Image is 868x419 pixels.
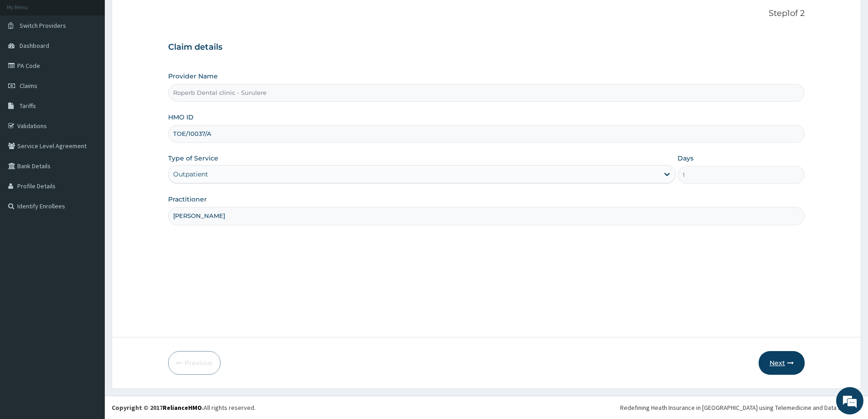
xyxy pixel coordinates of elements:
[620,403,861,412] div: Redefining Heath Insurance in [GEOGRAPHIC_DATA] using Telemedicine and Data Science!
[105,396,868,419] footer: All rights reserved.
[168,195,207,204] label: Practitioner
[168,72,218,81] label: Provider Name
[20,82,37,90] span: Claims
[47,51,153,63] div: Chat with us now
[149,5,171,26] div: Minimize live chat window
[168,42,805,52] h3: Claim details
[163,403,202,412] a: RelianceHMO
[168,125,805,143] input: Enter HMO ID
[759,351,805,375] button: Next
[112,403,204,412] strong: Copyright © 2017 .
[168,154,218,163] label: Type of Service
[17,46,37,68] img: d_794563401_company_1708531726252_794563401
[20,41,49,50] span: Dashboard
[173,170,208,179] div: Outpatient
[20,102,36,110] span: Tariffs
[168,113,194,122] label: HMO ID
[678,154,693,163] label: Days
[20,21,66,30] span: Switch Providers
[5,249,174,281] textarea: Type your message and hit 'Enter'
[168,207,805,225] input: Enter Name
[168,9,805,19] p: Step 1 of 2
[168,351,221,375] button: Previous
[53,115,126,207] span: We're online!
